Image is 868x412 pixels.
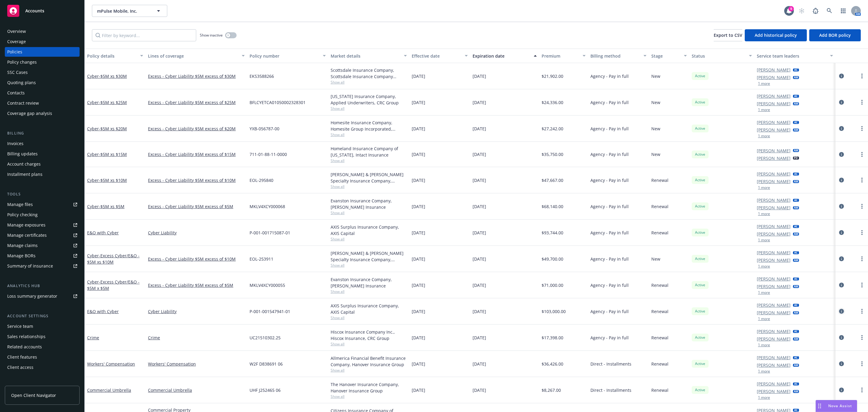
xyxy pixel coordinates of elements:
button: 1 more [758,317,770,321]
span: - Excess Cyber/E&O - $5M xs $10M [87,253,140,265]
div: [PERSON_NAME] & [PERSON_NAME] Specialty Insurance Company, [PERSON_NAME] & [PERSON_NAME] ([GEOGRA... [331,250,407,263]
div: Policies [7,47,22,57]
a: circleInformation [838,72,845,80]
a: Summary of insurance [5,261,80,271]
a: E&O with Cyber [87,230,119,236]
div: Coverage gap analysis [7,109,52,118]
div: 9 [788,6,794,11]
span: Active [694,282,706,288]
span: Agency - Pay in full [590,308,629,315]
a: [PERSON_NAME] [757,362,791,368]
div: Manage BORs [7,251,36,261]
a: Related accounts [5,342,80,352]
button: Premium [539,49,588,63]
div: Scottsdale Insurance Company, Scottsdale Insurance Company (Nationwide), CRC Group [331,67,407,80]
a: more [858,72,866,80]
span: New [651,99,660,106]
button: Add historical policy [745,29,807,41]
span: BFLCYETCA01050002328301 [250,99,306,106]
a: more [858,255,866,262]
span: Show inactive [200,33,223,38]
a: more [858,334,866,341]
a: [PERSON_NAME] [757,147,791,154]
a: Cyber [87,73,127,79]
span: [DATE] [473,151,486,157]
span: Show all [331,158,407,163]
div: Quoting plans [7,78,36,87]
span: Add historical policy [755,32,797,38]
div: Stage [651,53,681,59]
a: Excess - Cyber Liability $5M excess of $10M [148,256,245,262]
a: [PERSON_NAME] [757,302,791,308]
div: Expiration date [473,53,530,59]
span: Renewal [651,177,668,183]
span: [DATE] [473,230,486,236]
a: E&O with Cyber [87,309,119,314]
span: New [651,256,660,262]
a: Commercial Umbrella [148,387,245,393]
div: Service team [7,322,33,331]
button: Policy details [85,49,146,63]
a: circleInformation [838,308,845,315]
span: Agency - Pay in full [590,177,629,183]
span: P-001-001715087-01 [250,230,290,236]
span: [DATE] [412,256,425,262]
a: Service team [5,322,80,331]
div: [US_STATE] Insurance Company, Applied Underwriters, CRC Group [331,93,407,106]
span: Agency - Pay in full [590,99,629,106]
span: - $5M xs $5M [99,204,124,209]
span: MKLV4XCY000068 [250,203,285,210]
a: [PERSON_NAME] [757,388,791,395]
span: Renewal [651,230,668,236]
a: Cyber [87,253,140,265]
a: Switch app [837,5,849,17]
a: Workers' Compensation [148,361,245,367]
span: Active [694,177,706,183]
button: Nova Assist [816,400,857,412]
a: Manage BORs [5,251,80,261]
div: Policy checking [7,210,38,220]
button: 1 more [758,186,770,189]
span: New [651,125,660,132]
span: UC21510302.25 [250,334,281,341]
span: - $5M xs $15M [99,151,127,157]
div: Invoices [7,139,24,148]
span: Show all [331,394,407,399]
button: 1 more [758,82,770,85]
span: Agency - Pay in full [590,73,629,79]
a: Sales relationships [5,332,80,341]
a: circleInformation [838,255,845,262]
span: [DATE] [473,256,486,262]
a: [PERSON_NAME] [757,197,791,203]
div: Service team leaders [757,53,826,59]
span: Active [694,309,706,314]
span: Manage exposures [5,220,80,230]
span: [DATE] [412,99,425,106]
span: Active [694,256,706,261]
span: Agency - Pay in full [590,151,629,157]
a: circleInformation [838,125,845,132]
span: Show all [331,341,407,347]
a: Cyber Liability [148,308,245,315]
a: Loss summary generator [5,291,80,301]
span: Agency - Pay in full [590,282,629,288]
button: 1 more [758,343,770,347]
span: $71,000.00 [542,282,563,288]
span: Active [694,204,706,209]
span: $21,902.00 [542,73,563,79]
a: [PERSON_NAME] [757,381,791,387]
a: circleInformation [838,176,845,184]
a: Cyber [87,126,127,132]
a: more [858,125,866,132]
span: [DATE] [473,177,486,183]
button: Export to CSV [714,29,742,41]
span: Add BOR policy [819,32,851,38]
span: - $5M xs $30M [99,73,127,79]
a: more [858,386,866,394]
a: more [858,99,866,106]
div: Policy changes [7,57,37,67]
div: Manage files [7,200,33,209]
a: Client access [5,363,80,372]
span: - Excess Cyber/E&O - $5M x $5M [87,279,140,291]
span: Agency - Pay in full [590,203,629,210]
